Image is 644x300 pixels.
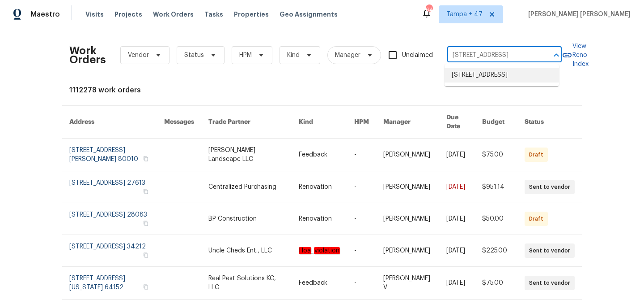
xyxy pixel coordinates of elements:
button: Close [550,49,563,61]
span: [PERSON_NAME] [PERSON_NAME] [525,10,631,19]
td: - [347,235,376,267]
td: _ [292,235,347,267]
button: Copy Address [142,219,150,227]
th: Status [517,106,582,139]
button: Copy Address [142,187,150,196]
th: HPM [347,106,376,139]
th: Budget [475,106,517,139]
span: Properties [234,10,269,19]
th: Due Date [439,106,475,139]
th: Address [62,106,157,139]
h2: Work Orders [69,46,106,64]
td: Renovation [292,203,347,235]
td: - [347,203,376,235]
th: Trade Partner [201,106,292,139]
span: Visits [85,10,104,19]
span: Status [184,51,204,60]
td: [PERSON_NAME] [376,235,439,267]
td: Renovation [292,171,347,203]
input: Enter in an address [447,48,537,62]
td: [PERSON_NAME] Landscape LLC [201,139,292,171]
td: Centralized Purchasing [201,171,292,203]
td: [PERSON_NAME] V [376,267,439,300]
td: - [347,139,376,171]
span: Work Orders [153,10,194,19]
td: [PERSON_NAME] [376,203,439,235]
td: Feedback [292,139,347,171]
div: 1112278 work orders [69,86,575,95]
th: Messages [157,106,201,139]
span: Vendor [128,51,149,60]
td: [PERSON_NAME] [376,139,439,171]
span: Tasks [204,11,223,17]
td: - [347,267,376,300]
button: Copy Address [142,155,150,163]
th: Manager [376,106,439,139]
span: Manager [335,51,360,60]
div: 649 [426,5,432,14]
button: Copy Address [142,251,150,259]
span: Maestro [30,10,60,19]
a: View Reno Index [562,42,589,69]
td: Real Pest Solutions KC, LLC [201,267,292,300]
span: Tampa + 47 [446,10,483,19]
button: Copy Address [142,283,150,291]
span: Projects [114,10,142,19]
td: - [347,171,376,203]
span: HPM [239,51,252,60]
span: Geo Assignments [280,10,338,19]
span: Kind [287,51,300,60]
li: [STREET_ADDRESS] [445,68,559,83]
span: Unclaimed [402,51,433,60]
td: [PERSON_NAME] [376,171,439,203]
th: Kind [292,106,347,139]
td: BP Construction [201,203,292,235]
td: Feedback [292,267,347,300]
td: Uncle Cheds Ent., LLC [201,235,292,267]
